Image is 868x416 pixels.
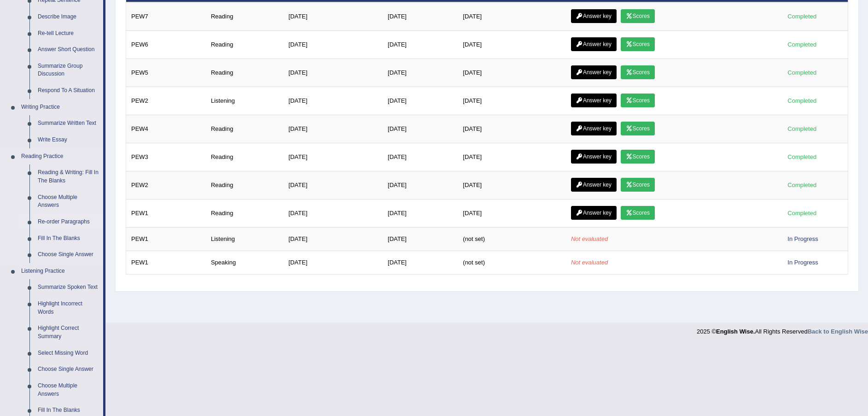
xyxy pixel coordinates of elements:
[621,94,655,107] a: Scores
[571,65,617,79] a: Answer key
[571,235,608,242] em: Not evaluated
[784,96,820,105] div: Completed
[784,68,820,77] div: Completed
[784,258,822,267] div: In Progress
[571,37,617,51] a: Answer key
[383,251,458,275] td: [DATE]
[34,164,103,189] a: Reading & Writing: Fill In The Blanks
[621,178,655,192] a: Scores
[621,122,655,135] a: Scores
[784,40,820,49] div: Completed
[383,199,458,228] td: [DATE]
[34,132,103,148] a: Write Essay
[383,115,458,143] td: [DATE]
[458,143,566,171] td: [DATE]
[458,2,566,31] td: [DATE]
[571,122,617,135] a: Answer key
[206,59,284,87] td: Reading
[17,99,103,116] a: Writing Practice
[34,25,103,42] a: Re-tell Lecture
[284,251,383,275] td: [DATE]
[284,115,383,143] td: [DATE]
[463,235,485,242] span: (not set)
[284,171,383,199] td: [DATE]
[383,2,458,31] td: [DATE]
[571,150,617,164] a: Answer key
[284,87,383,115] td: [DATE]
[571,9,617,23] a: Answer key
[126,199,206,228] td: PEW1
[383,59,458,87] td: [DATE]
[34,320,103,345] a: Highlight Correct Summary
[34,9,103,25] a: Describe Image
[34,41,103,58] a: Answer Short Question
[284,31,383,59] td: [DATE]
[126,87,206,115] td: PEW2
[784,234,822,244] div: In Progress
[206,31,284,59] td: Reading
[126,31,206,59] td: PEW6
[126,59,206,87] td: PEW5
[206,143,284,171] td: Reading
[458,87,566,115] td: [DATE]
[458,199,566,228] td: [DATE]
[463,259,485,266] span: (not set)
[34,361,103,378] a: Choose Single Answer
[458,115,566,143] td: [DATE]
[34,214,103,230] a: Re-order Paragraphs
[458,171,566,199] td: [DATE]
[206,115,284,143] td: Reading
[126,228,206,251] td: PEW1
[206,251,284,275] td: Speaking
[383,87,458,115] td: [DATE]
[571,206,617,220] a: Answer key
[458,59,566,87] td: [DATE]
[284,199,383,228] td: [DATE]
[126,143,206,171] td: PEW3
[206,171,284,199] td: Reading
[383,143,458,171] td: [DATE]
[284,228,383,251] td: [DATE]
[34,230,103,247] a: Fill In The Blanks
[34,345,103,362] a: Select Missing Word
[126,251,206,275] td: PEW1
[383,31,458,59] td: [DATE]
[621,150,655,164] a: Scores
[716,328,755,335] strong: English Wise.
[206,87,284,115] td: Listening
[284,2,383,31] td: [DATE]
[34,115,103,132] a: Summarize Written Text
[571,178,617,192] a: Answer key
[458,31,566,59] td: [DATE]
[697,322,868,336] div: 2025 © All Rights Reserved
[34,296,103,320] a: Highlight Incorrect Words
[17,263,103,280] a: Listening Practice
[34,378,103,402] a: Choose Multiple Answers
[126,171,206,199] td: PEW2
[284,59,383,87] td: [DATE]
[34,82,103,99] a: Respond To A Situation
[284,143,383,171] td: [DATE]
[621,37,655,51] a: Scores
[784,180,820,190] div: Completed
[571,94,617,107] a: Answer key
[126,2,206,31] td: PEW7
[206,199,284,228] td: Reading
[34,246,103,263] a: Choose Single Answer
[383,171,458,199] td: [DATE]
[784,12,820,21] div: Completed
[808,328,868,335] a: Back to English Wise
[126,115,206,143] td: PEW4
[34,189,103,214] a: Choose Multiple Answers
[784,124,820,134] div: Completed
[784,208,820,218] div: Completed
[383,228,458,251] td: [DATE]
[621,65,655,79] a: Scores
[621,206,655,220] a: Scores
[784,152,820,162] div: Completed
[34,279,103,296] a: Summarize Spoken Text
[34,58,103,82] a: Summarize Group Discussion
[621,9,655,23] a: Scores
[571,259,608,266] em: Not evaluated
